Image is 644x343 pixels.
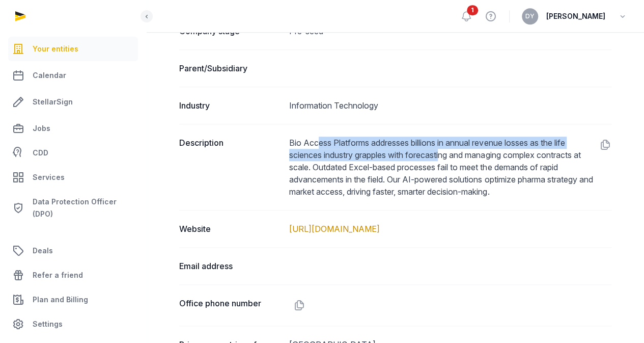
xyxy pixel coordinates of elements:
[8,143,138,163] a: CDD
[33,318,63,330] span: Settings
[8,90,138,114] a: StellarSign
[8,37,138,61] a: Your entities
[8,192,138,224] a: Data Protection Officer (DPO)
[546,10,605,22] span: [PERSON_NAME]
[8,63,138,88] a: Calendar
[8,239,138,263] a: Deals
[33,96,73,108] span: StellarSign
[8,312,138,336] a: Settings
[33,43,78,55] span: Your entities
[467,5,478,15] span: 1
[289,99,611,112] dd: Information Technology
[179,62,281,74] dt: Parent/Subsidiary
[33,245,53,257] span: Deals
[522,8,538,24] button: DY
[33,147,48,159] span: CDD
[461,225,644,343] iframe: Chat Widget
[8,287,138,312] a: Plan and Billing
[179,137,281,198] dt: Description
[33,69,66,82] span: Calendar
[33,171,65,183] span: Services
[8,116,138,141] a: Jobs
[33,122,50,135] span: Jobs
[179,297,281,313] dt: Office phone number
[525,13,535,19] span: DY
[179,223,281,235] dt: Website
[33,196,134,220] span: Data Protection Officer (DPO)
[179,99,281,112] dt: Industry
[179,260,281,272] dt: Email address
[33,269,83,281] span: Refer a friend
[33,294,88,306] span: Plan and Billing
[8,165,138,190] a: Services
[289,137,611,198] dd: Bio Access Platforms addresses billions in annual revenue losses as the life sciences industry gr...
[289,224,380,234] a: [URL][DOMAIN_NAME]
[8,263,138,287] a: Refer a friend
